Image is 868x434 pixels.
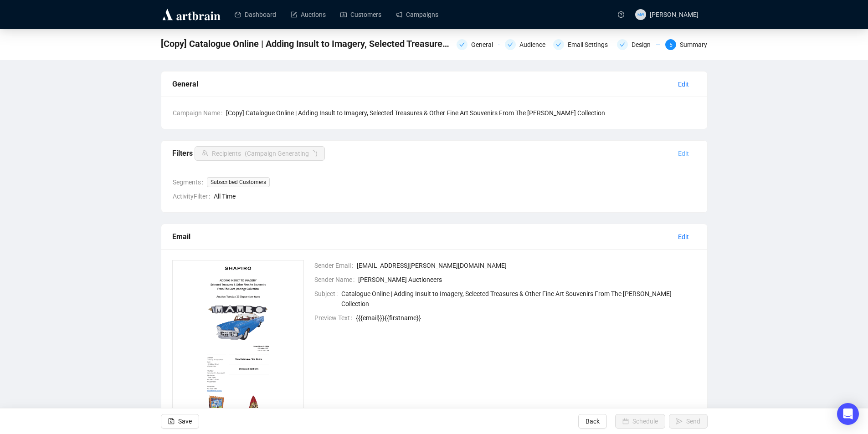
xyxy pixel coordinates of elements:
span: ActivityFilter [173,191,214,201]
span: Subscribed Customers [207,177,270,187]
span: [Copy] Catalogue Online | Adding Insult to Imagery, Selected Treasures & Other Fine Art Souvenirs... [161,36,451,51]
div: Design [617,39,660,50]
button: Edit [671,230,696,244]
a: Customers [340,3,381,26]
span: [EMAIL_ADDRESS][PERSON_NAME][DOMAIN_NAME] [357,260,696,271]
button: Send [669,414,708,429]
a: Dashboard [235,3,276,26]
button: Back [578,414,607,429]
div: Summary [680,39,707,50]
a: Campaigns [396,3,438,26]
span: Sender Name [314,275,358,285]
div: General [172,78,671,90]
div: Audience [519,39,551,50]
span: Back [586,408,600,434]
span: Campaign Name [173,108,226,118]
span: check [508,42,513,47]
span: Edit [678,148,689,158]
span: Subject [314,289,341,309]
span: {{{email}}}{{firstname}} [356,313,696,323]
button: Recipients(Campaign Generatingloading) [195,146,325,161]
span: Preview Text [314,313,356,323]
span: question-circle [618,11,624,18]
span: Filters [172,149,325,158]
a: Auctions [291,3,326,26]
div: Audience [505,39,548,50]
span: Edit [678,232,689,242]
button: Save [161,414,199,429]
span: [Copy] Catalogue Online | Adding Insult to Imagery, Selected Treasures & Other Fine Art Souvenirs... [226,108,696,118]
span: [PERSON_NAME] Auctioneers [358,275,696,285]
div: Email [172,231,671,242]
span: check [459,42,465,47]
span: Sender Email [314,260,357,271]
div: Email Settings [568,39,613,50]
span: All Time [214,191,696,201]
div: 5Summary [665,39,707,50]
div: Design [632,39,656,50]
span: save [168,418,175,424]
button: Schedule [615,414,665,429]
span: Save [178,408,192,434]
button: Edit [671,77,696,92]
div: Open Intercom Messenger [837,403,859,425]
div: Email Settings [553,39,611,50]
span: MW [637,11,644,18]
span: Segments [173,177,207,187]
div: General [457,39,499,50]
span: check [620,42,625,47]
span: Catalogue Online | Adding Insult to Imagery, Selected Treasures & Other Fine Art Souvenirs From T... [341,289,696,309]
button: Edit [671,146,696,161]
span: Edit [678,79,689,89]
span: 5 [669,42,673,48]
span: check [556,42,561,47]
img: logo [161,7,222,22]
div: General [471,39,498,50]
span: [PERSON_NAME] [650,11,699,18]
